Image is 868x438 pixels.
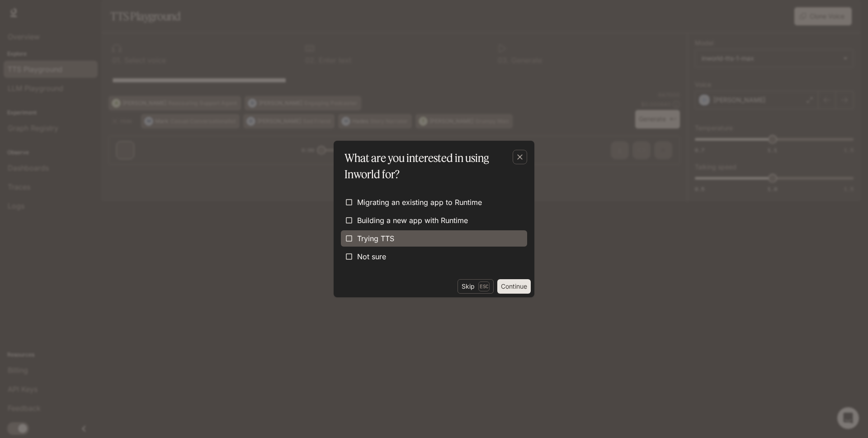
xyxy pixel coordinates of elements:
span: Building a new app with Runtime [357,215,468,226]
button: SkipEsc [458,279,494,294]
span: Trying TTS [357,233,394,244]
p: What are you interested in using Inworld for? [344,150,520,182]
button: Continue [497,279,531,294]
span: Migrating an existing app to Runtime [357,197,482,208]
p: Esc [478,281,490,291]
span: Not sure [357,251,386,262]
